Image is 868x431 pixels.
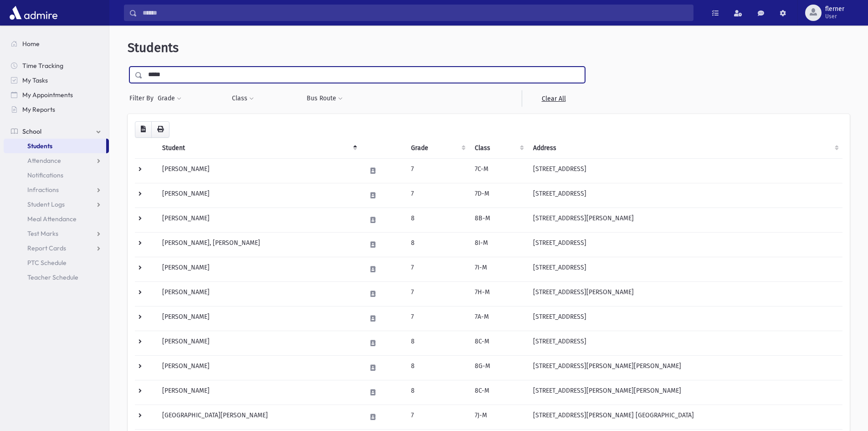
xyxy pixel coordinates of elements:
[406,232,469,257] td: 8
[528,306,842,331] td: [STREET_ADDRESS]
[469,380,528,405] td: 8C-M
[157,355,361,380] td: [PERSON_NAME]
[825,5,844,13] span: flerner
[27,186,59,194] span: Infractions
[406,331,469,355] td: 8
[27,259,67,267] span: PTC Schedule
[22,127,41,135] span: School
[469,281,528,306] td: 7H-M
[157,306,361,331] td: [PERSON_NAME]
[528,355,842,380] td: [STREET_ADDRESS][PERSON_NAME][PERSON_NAME]
[528,138,842,159] th: Address: activate to sort column ascending
[528,257,842,281] td: [STREET_ADDRESS]
[135,121,152,138] button: CSV
[129,93,157,103] span: Filter By
[469,306,528,331] td: 7A-M
[4,182,109,197] a: Infractions
[4,197,109,212] a: Student Logs
[157,138,361,159] th: Student: activate to sort column descending
[406,183,469,208] td: 7
[157,405,361,429] td: [GEOGRAPHIC_DATA][PERSON_NAME]
[4,168,109,182] a: Notifications
[825,13,844,20] span: User
[4,226,109,241] a: Test Marks
[157,183,361,208] td: [PERSON_NAME]
[157,380,361,405] td: [PERSON_NAME]
[469,158,528,183] td: 7C-M
[469,183,528,208] td: 7D-M
[4,255,109,270] a: PTC Schedule
[306,90,343,107] button: Bus Route
[22,40,40,48] span: Home
[406,405,469,429] td: 7
[157,331,361,355] td: [PERSON_NAME]
[406,138,469,159] th: Grade: activate to sort column ascending
[27,215,77,223] span: Meal Attendance
[469,331,528,355] td: 8C-M
[22,105,55,114] span: My Reports
[27,200,65,208] span: Student Logs
[27,244,66,252] span: Report Cards
[157,232,361,257] td: [PERSON_NAME], [PERSON_NAME]
[469,208,528,232] td: 8B-M
[406,208,469,232] td: 8
[4,88,109,102] a: My Appointments
[528,232,842,257] td: [STREET_ADDRESS]
[4,124,109,139] a: School
[22,91,73,99] span: My Appointments
[4,102,109,117] a: My Reports
[157,208,361,232] td: [PERSON_NAME]
[528,281,842,306] td: [STREET_ADDRESS][PERSON_NAME]
[4,241,109,255] a: Report Cards
[406,380,469,405] td: 8
[157,257,361,281] td: [PERSON_NAME]
[522,90,585,107] a: Clear All
[406,281,469,306] td: 7
[22,76,48,84] span: My Tasks
[406,306,469,331] td: 7
[128,40,179,55] span: Students
[469,232,528,257] td: 8I-M
[27,156,61,165] span: Attendance
[469,257,528,281] td: 7I-M
[528,380,842,405] td: [STREET_ADDRESS][PERSON_NAME][PERSON_NAME]
[27,171,63,179] span: Notifications
[469,405,528,429] td: 7J-M
[27,142,52,150] span: Students
[4,153,109,168] a: Attendance
[7,4,60,22] img: AdmirePro
[4,36,109,51] a: Home
[157,158,361,183] td: [PERSON_NAME]
[469,138,528,159] th: Class: activate to sort column ascending
[231,90,254,107] button: Class
[406,257,469,281] td: 7
[406,158,469,183] td: 7
[406,355,469,380] td: 8
[151,121,169,138] button: Print
[469,355,528,380] td: 8G-M
[157,281,361,306] td: [PERSON_NAME]
[528,331,842,355] td: [STREET_ADDRESS]
[4,270,109,285] a: Teacher Schedule
[4,58,109,73] a: Time Tracking
[528,183,842,208] td: [STREET_ADDRESS]
[4,139,106,153] a: Students
[22,62,63,70] span: Time Tracking
[27,273,78,281] span: Teacher Schedule
[4,212,109,226] a: Meal Attendance
[528,405,842,429] td: [STREET_ADDRESS][PERSON_NAME] [GEOGRAPHIC_DATA]
[137,5,693,21] input: Search
[157,90,182,107] button: Grade
[528,158,842,183] td: [STREET_ADDRESS]
[27,229,58,238] span: Test Marks
[4,73,109,88] a: My Tasks
[528,208,842,232] td: [STREET_ADDRESS][PERSON_NAME]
